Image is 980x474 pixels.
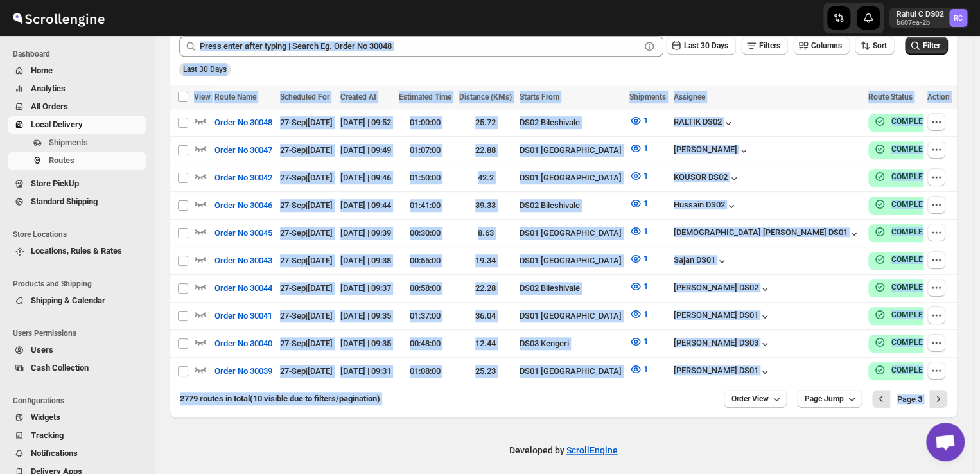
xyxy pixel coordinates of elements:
[643,281,648,291] span: 1
[520,116,622,129] div: DS02 Bileshivale
[399,199,451,212] div: 01:41:00
[194,92,211,101] span: View
[340,310,391,322] div: [DATE] | 09:35
[622,193,656,214] button: 1
[31,101,68,111] span: All Orders
[891,145,932,154] b: COMPLETE
[622,138,656,159] button: 1
[459,254,512,267] div: 19.34
[340,171,391,184] div: [DATE] | 09:46
[280,283,333,293] span: 27-Sep | [DATE]
[622,359,656,380] button: 1
[873,225,932,238] button: COMPLETE
[31,295,105,305] span: Shipping & Calendar
[214,227,272,240] span: Order No 30045
[459,92,512,101] span: Distance (KMs)
[873,308,932,321] button: COMPLETE
[340,199,391,212] div: [DATE] | 09:44
[183,65,227,74] span: Last 30 Days
[340,337,391,350] div: [DATE] | 09:35
[891,283,932,292] b: COMPLETE
[8,359,146,377] button: Cash Collection
[897,19,944,27] p: b607ea-2b
[340,365,391,378] div: [DATE] | 09:31
[520,337,622,350] div: DS03 Kengeri
[8,62,146,80] button: Home
[399,365,451,378] div: 01:08:00
[873,143,932,155] button: COMPLETE
[340,144,391,157] div: [DATE] | 09:49
[31,179,79,188] span: Store PickUp
[13,396,148,406] span: Configurations
[674,365,771,378] button: [PERSON_NAME] DS01
[31,448,78,458] span: Notifications
[31,430,64,440] span: Tracking
[643,254,648,263] span: 1
[280,118,333,127] span: 27-Sep | [DATE]
[8,98,146,116] button: All Orders
[520,310,622,322] div: DS01 [GEOGRAPHIC_DATA]
[340,227,391,240] div: [DATE] | 09:39
[207,333,280,354] button: Order No 30040
[13,229,148,240] span: Store Locations
[927,92,950,101] span: Action
[520,144,622,157] div: DS01 [GEOGRAPHIC_DATA]
[459,171,512,184] div: 42.2
[214,310,272,322] span: Order No 30041
[891,200,932,209] b: COMPLETE
[674,310,771,323] button: [PERSON_NAME] DS01
[643,309,648,319] span: 1
[214,171,272,184] span: Order No 30042
[340,254,391,267] div: [DATE] | 09:38
[8,134,146,152] button: Shipments
[520,227,622,240] div: DS01 [GEOGRAPHIC_DATA]
[520,199,622,212] div: DS02 Bileshivale
[399,171,451,184] div: 01:50:00
[214,116,272,129] span: Order No 30048
[49,137,88,147] span: Shipments
[180,394,380,403] span: 2779 routes in total (10 visible due to filters/pagination)
[31,363,89,373] span: Cash Collection
[399,116,451,129] div: 01:00:00
[280,92,329,101] span: Scheduled For
[674,255,728,268] div: Sajan DS01
[207,195,280,216] button: Order No 30046
[741,37,788,55] button: Filters
[280,200,333,210] span: 27-Sep | [DATE]
[214,92,256,101] span: Route Name
[873,336,932,349] button: COMPLETE
[207,250,280,271] button: Order No 30043
[897,9,944,19] p: Rahul C DS02
[759,41,780,50] span: Filters
[207,140,280,161] button: Order No 30047
[399,92,451,101] span: Estimated Time
[214,254,272,267] span: Order No 30043
[10,2,107,34] img: ScrollEngine
[459,227,512,240] div: 8.63
[509,444,618,457] p: Developed by
[49,155,74,165] span: Routes
[566,445,618,455] a: ScrollEngine
[459,337,512,350] div: 12.44
[643,116,648,125] span: 1
[459,365,512,378] div: 25.23
[31,412,60,422] span: Widgets
[214,144,272,157] span: Order No 30047
[724,390,787,408] button: Order View
[214,337,272,350] span: Order No 30040
[674,172,740,185] button: KOUSOR DS02
[674,200,738,213] button: Hussain DS02
[643,171,648,180] span: 1
[873,198,932,211] button: COMPLETE
[622,110,656,131] button: 1
[674,227,861,240] div: [DEMOGRAPHIC_DATA] [PERSON_NAME] DS01
[811,41,842,50] span: Columns
[629,92,666,101] span: Shipments
[13,49,148,59] span: Dashboard
[31,197,98,206] span: Standard Shipping
[891,255,932,264] b: COMPLETE
[31,345,53,355] span: Users
[891,365,932,374] b: COMPLETE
